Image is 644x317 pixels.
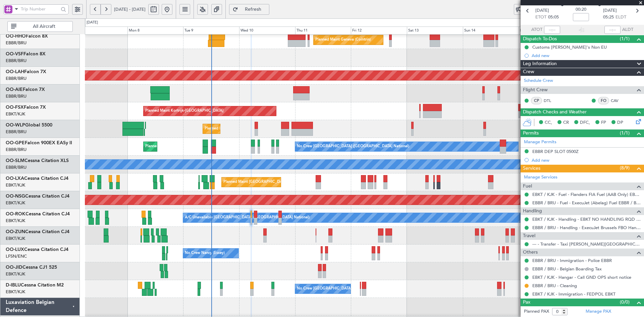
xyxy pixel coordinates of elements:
a: OO-LXACessna Citation CJ4 [6,176,68,181]
div: Sun 7 [71,27,127,35]
div: [DATE] [87,20,98,25]
div: CP [531,97,542,104]
a: EBKT / KJK - Fuel - Flanders FIA Fuel (AAB Only) EBKT / KJK [532,192,641,197]
a: DTL [544,98,559,104]
div: Fri 12 [351,27,407,35]
div: Planned Maint Kortrijk-[GEOGRAPHIC_DATA] [145,106,223,116]
div: Sun 14 [463,27,519,35]
div: A/C Unavailable [GEOGRAPHIC_DATA] ([GEOGRAPHIC_DATA] National) [185,213,310,223]
div: Thu 11 [295,27,351,35]
span: CC, [545,119,552,126]
a: OO-ZUNCessna Citation CJ4 [6,229,69,234]
a: EBKT / KJK - Hangar - Call GND OPS short notice [532,274,631,280]
span: 00:20 [576,6,586,13]
div: Tue 9 [183,27,239,35]
a: Manage Services [524,174,557,181]
span: OO-FSX [6,105,24,110]
div: Planned Maint Geneva (Cointrin) [315,35,371,45]
a: OO-GPEFalcon 900EX EASy II [6,141,72,145]
a: OO-NSGCessna Citation CJ4 [6,194,69,199]
button: All Aircraft [7,21,73,32]
a: EBBR/BRU [6,129,26,135]
a: EBKT/KJK [6,289,25,295]
a: OO-WLPGlobal 5500 [6,123,52,127]
span: OO-LAH [6,69,24,74]
div: Planned Maint Liege [205,124,239,134]
div: No Crew [GEOGRAPHIC_DATA] ([GEOGRAPHIC_DATA] National) [297,284,409,294]
span: OO-VSF [6,52,23,56]
a: D-IBLUCessna Citation M2 [6,283,64,287]
span: 05:25 [603,14,614,21]
span: Dispatch Checks and Weather [523,108,587,116]
span: Handling [523,207,542,215]
span: OO-LXA [6,176,24,181]
a: OO-AIEFalcon 7X [6,87,45,92]
span: D-IBLU [6,283,21,287]
a: EBKT/KJK [6,235,25,242]
span: OO-ZUN [6,229,25,234]
span: CR [563,119,569,126]
div: EBBR DEP SLOT 0500Z [532,149,579,154]
a: LFSN/ENC [6,253,27,259]
a: OO-HHOFalcon 8X [6,34,48,39]
span: Refresh [239,7,267,12]
span: OO-ROK [6,212,25,216]
span: OO-AIE [6,87,23,92]
span: 05:05 [548,14,559,21]
span: Crew [523,68,534,76]
span: Others [523,249,538,256]
a: OO-FSXFalcon 7X [6,105,46,110]
a: OO-VSFFalcon 8X [6,52,46,56]
a: EBKT/KJK [6,218,25,224]
a: EBKT / KJK - Immigration - FEDPOL EBKT [532,291,615,297]
a: EBKT/KJK [6,111,25,117]
span: (1/1) [620,129,630,137]
span: Leg Information [523,60,557,68]
span: OO-LUX [6,247,24,252]
span: (8/9) [620,164,630,171]
div: No Crew Nancy (Essey) [185,248,225,258]
a: EBBR / BRU - Belgian Boarding Tax [532,266,602,272]
a: --- - Transfer - Taxi [PERSON_NAME][GEOGRAPHIC_DATA] [532,241,641,247]
a: EBBR / BRU - Cleaning [532,283,577,288]
a: OO-ROKCessna Citation CJ4 [6,212,70,216]
a: EBKT / KJK - Handling - EBKT NO HANDLING RQD FOR CJ [532,216,641,222]
span: OO-SLM [6,158,24,163]
button: Refresh [229,4,269,15]
a: EBKT/KJK [6,271,25,277]
span: Pax [523,299,530,306]
div: Add new [532,53,641,58]
div: Sat 13 [407,27,463,35]
a: EBKT/KJK [6,200,25,206]
span: Flight Crew [523,86,548,94]
a: EBBR / BRU - Handling - ExecuJet Brussels FBO Handling Abelag [532,225,641,230]
div: Customs [PERSON_NAME]'s Non EU [532,44,607,50]
span: ELDT [615,14,626,21]
a: OO-JIDCessna CJ1 525 [6,265,57,270]
a: EBBR/BRU [6,58,26,64]
a: EBBR/BRU [6,164,26,170]
span: Fuel [523,182,532,190]
input: --:-- [544,26,560,34]
a: EBBR/BRU [6,75,26,82]
span: (1/1) [620,35,630,42]
span: [DATE] - [DATE] [114,6,146,12]
input: Trip Number [21,4,59,14]
a: OO-LAHFalcon 7X [6,69,46,74]
span: Dispatch To-Dos [523,35,557,43]
span: OO-WLP [6,123,25,127]
span: ETOT [535,14,546,21]
span: [DATE] [535,7,549,14]
span: (0/0) [620,299,630,306]
span: OO-HHO [6,34,26,39]
a: EBBR / BRU - Fuel - ExecuJet (Abelag) Fuel EBBR / BRU [532,200,641,206]
div: No Crew [GEOGRAPHIC_DATA] ([GEOGRAPHIC_DATA] National) [297,142,409,152]
span: OO-JID [6,265,22,270]
a: Manage PAX [586,308,611,315]
span: DFC, [580,119,590,126]
span: DP [617,119,623,126]
span: [DATE] [603,7,617,14]
a: CAV [611,98,626,104]
span: Travel [523,232,535,240]
a: EBBR / BRU - Immigration - Police EBBR [532,258,612,263]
